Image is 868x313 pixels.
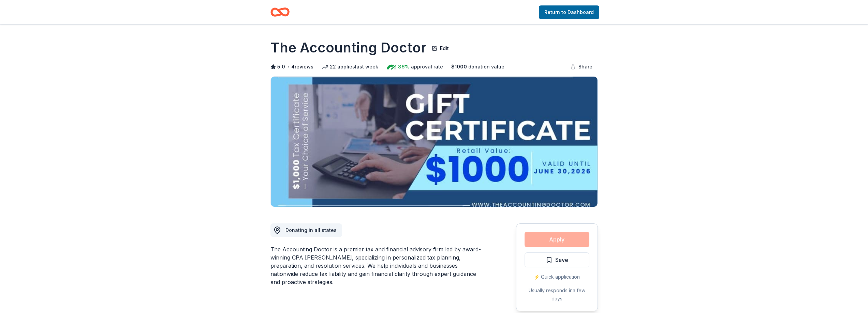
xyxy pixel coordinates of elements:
span: Share [578,63,592,71]
span: Save [555,255,568,264]
div: The Accounting Doctor is a premier tax and financial advisory firm led by award-winning CPA [PERS... [270,245,483,286]
button: Share [565,60,598,74]
a: Home [270,4,290,20]
button: Edit [432,43,449,52]
a: Return to Dashboard [539,5,599,19]
div: ⚡️ Quick application [525,273,589,281]
span: $ 1000 [451,63,467,71]
span: Donating in all states [285,227,337,233]
span: 86% [398,63,410,71]
img: Image for The Accounting Doctor [271,77,598,207]
span: approval rate [411,63,443,71]
button: Save [525,252,589,267]
span: 5.0 [277,63,285,71]
span: donation value [468,63,504,71]
div: Usually responds in a few days [525,286,589,303]
span: • [287,64,289,69]
button: 4reviews [291,63,313,71]
h1: The Accounting Doctor [270,38,426,57]
div: 22 applies last week [322,63,378,71]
